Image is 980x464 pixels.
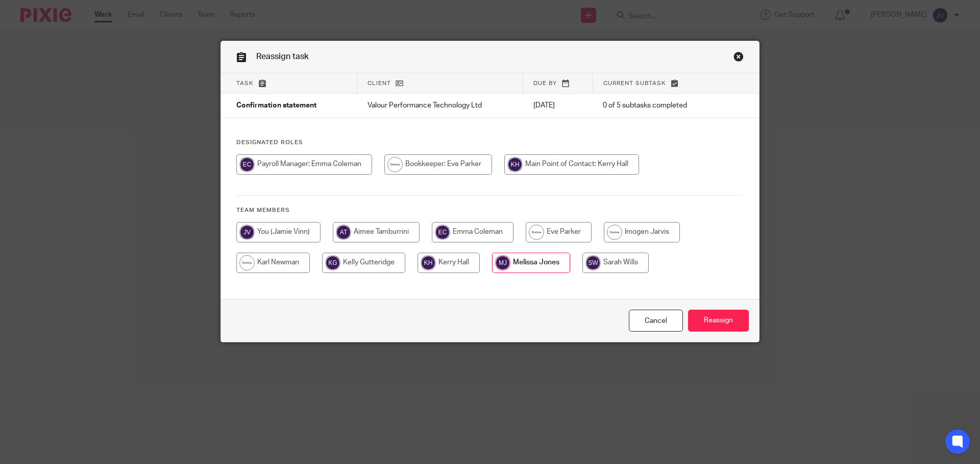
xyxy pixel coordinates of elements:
span: Task [236,80,254,86]
span: Reassign task [256,52,309,61]
input: Reassign [688,310,749,332]
span: Confirmation statement [236,102,316,110]
td: 0 of 5 subtasks completed [593,94,721,118]
span: Current subtask [603,80,666,86]
p: Valour Performance Technology Ltd [367,100,513,111]
span: Client [367,80,391,86]
a: Close this dialog window [733,51,744,65]
span: Due by [533,80,557,86]
h4: Team members [236,206,744,214]
p: [DATE] [533,100,583,111]
a: Close this dialog window [629,310,683,332]
h4: Designated Roles [236,139,744,147]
